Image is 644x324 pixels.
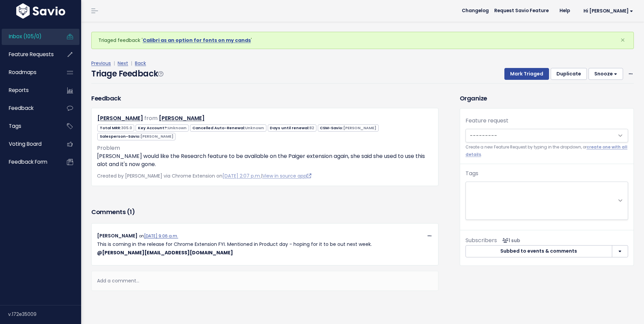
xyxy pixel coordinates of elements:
[143,37,251,44] a: Calibri as an option for fonts on my cands
[97,232,138,239] span: [PERSON_NAME]
[9,51,54,58] span: Feature Requests
[500,237,520,244] span: <p><strong>Subscribers</strong><br><br> - Lisa Woods<br> </p>
[554,6,575,16] a: Help
[343,125,376,131] span: [PERSON_NAME]
[144,233,178,239] a: [DATE] 9:06 a.m.
[159,114,205,122] a: [PERSON_NAME]
[2,118,56,134] a: Tags
[9,140,42,147] span: Voting Board
[97,124,134,132] span: Total MRR:
[121,125,132,131] span: 305.0
[139,233,178,239] span: on
[118,60,128,67] a: Next
[97,114,143,122] a: [PERSON_NAME]
[245,125,264,131] span: Unknown
[462,8,489,13] span: Changelog
[9,87,29,94] span: Reports
[466,169,478,178] label: Tags
[168,125,187,131] span: Unknown
[91,271,438,291] div: Add a comment...
[318,124,379,132] span: CSM-Savio:
[136,124,189,132] span: Key Account?:
[2,65,56,80] a: Roadmaps
[460,94,634,103] h3: Organize
[2,83,56,98] a: Reports
[466,245,612,257] button: Subbed to events & comments
[91,60,111,67] a: Previous
[9,33,42,40] span: Inbox (105/0)
[190,124,266,132] span: Cancelled Auto-Renewal:
[504,68,549,80] button: Mark Triaged
[2,136,56,152] a: Voting Board
[97,144,120,152] span: Problem
[575,6,639,16] a: Hi [PERSON_NAME]
[268,124,316,132] span: Days until renewal:
[129,60,134,67] span: |
[614,32,632,48] button: Close
[97,249,233,256] span: Chloe Mayes
[97,152,433,168] p: [PERSON_NAME] would like the Research feature to be available on the Paiger extension again, she ...
[583,8,633,14] span: Hi [PERSON_NAME]
[466,144,628,158] small: Create a new Feature Request by typing in the dropdown, or .
[9,158,47,165] span: Feedback form
[97,240,433,257] p: This is coming in the release for Chrome Extension FYI. Mentioned in Product day - hoping for it ...
[135,60,146,67] a: Back
[2,100,56,116] a: Feedback
[91,32,634,49] div: Triaged feedback ' '
[144,114,158,122] span: from
[551,68,587,80] button: Duplicate
[466,117,508,125] label: Feature request
[8,305,81,323] div: v.172e35009
[222,172,261,179] a: [DATE] 2:07 p.m.
[9,105,33,112] span: Feedback
[2,154,56,170] a: Feedback form
[2,47,56,62] a: Feature Requests
[262,172,311,179] a: View in source app
[309,125,314,131] span: 82
[91,94,121,103] h3: Feedback
[15,3,67,19] img: logo-white.9d6f32f41409.svg
[91,68,163,80] h4: Triage Feedback
[97,133,175,140] span: Salesperson-Savio:
[112,60,116,67] span: |
[466,236,497,244] span: Subscribers
[466,144,627,157] a: create one with all details
[91,207,438,217] h3: Comments ( )
[9,122,21,130] span: Tags
[9,69,37,76] span: Roadmaps
[2,29,56,44] a: Inbox (105/0)
[140,134,173,139] span: [PERSON_NAME]
[620,34,625,46] span: ×
[489,6,554,16] a: Request Savio Feature
[129,208,132,216] span: 1
[589,68,623,80] button: Snooze
[97,172,311,179] span: Created by [PERSON_NAME] via Chrome Extension on |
